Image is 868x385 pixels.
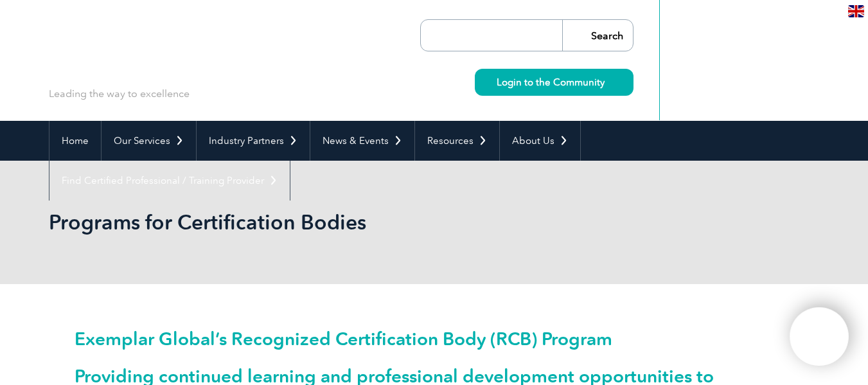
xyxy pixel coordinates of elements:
a: Home [49,121,101,161]
p: Leading the way to excellence [49,87,190,101]
a: Resources [415,121,499,161]
a: Login to the Community [475,69,633,96]
input: Search [562,20,633,51]
h1: Exemplar Global’s Recognized Certification Body (RCB) Program [75,329,794,348]
a: News & Events [310,121,414,161]
img: en [848,5,864,17]
h2: Programs for Certification Bodies [49,212,589,233]
a: Our Services [102,121,196,161]
img: svg+xml;nitro-empty-id=MTc3NjoxMTY=-1;base64,PHN2ZyB2aWV3Qm94PSIwIDAgNDAwIDQwMCIgd2lkdGg9IjQwMCIg... [803,321,835,353]
a: Industry Partners [197,121,310,161]
a: About Us [500,121,580,161]
a: Find Certified Professional / Training Provider [49,161,290,201]
img: svg+xml;nitro-empty-id=MzYwOjIyMw==-1;base64,PHN2ZyB2aWV3Qm94PSIwIDAgMTEgMTEiIHdpZHRoPSIxMSIgaGVp... [605,78,612,85]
